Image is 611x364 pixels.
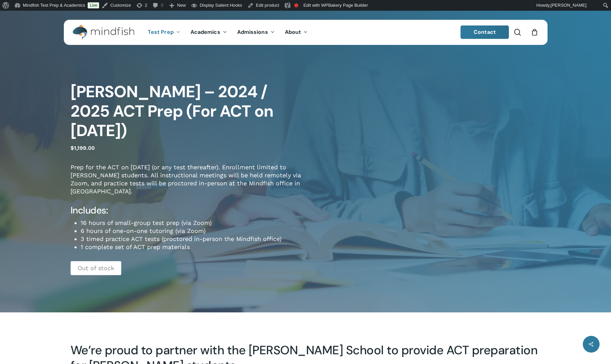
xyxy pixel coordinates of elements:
[474,28,496,36] span: Contact
[143,20,313,45] nav: Main Menu
[232,29,280,35] a: Admissions
[148,28,174,36] span: Test Prep
[71,145,95,151] bdi: 1,199.00
[64,20,548,45] header: Main Menu
[237,28,268,36] span: Admissions
[88,2,99,8] a: Live
[81,219,306,227] li: 16 hours of small-group test prep (via Zoom)
[461,25,509,39] a: Contact
[71,261,121,275] p: Out of stock
[190,28,220,36] span: Academics
[531,28,538,36] a: Cart
[280,29,313,35] a: About
[81,243,306,251] li: 1 complete set of ACT prep materials
[551,3,586,8] span: [PERSON_NAME]
[294,3,298,7] div: Focus keyphrase not set
[71,145,74,151] span: $
[81,235,306,243] li: 3 timed practice ACT tests (proctored in-person the Mindfish office)
[71,163,306,204] p: Prep for the ACT on [DATE] (or any test thereafter). Enrollment limited to [PERSON_NAME] students...
[185,29,232,35] a: Academics
[71,204,306,217] h4: Includes:
[285,28,301,36] span: About
[81,227,306,235] li: 6 hours of one-on-one tutoring (via Zoom)
[71,82,306,140] h1: [PERSON_NAME] – 2024 / 2025 ACT Prep (For ACT on [DATE])
[143,29,185,35] a: Test Prep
